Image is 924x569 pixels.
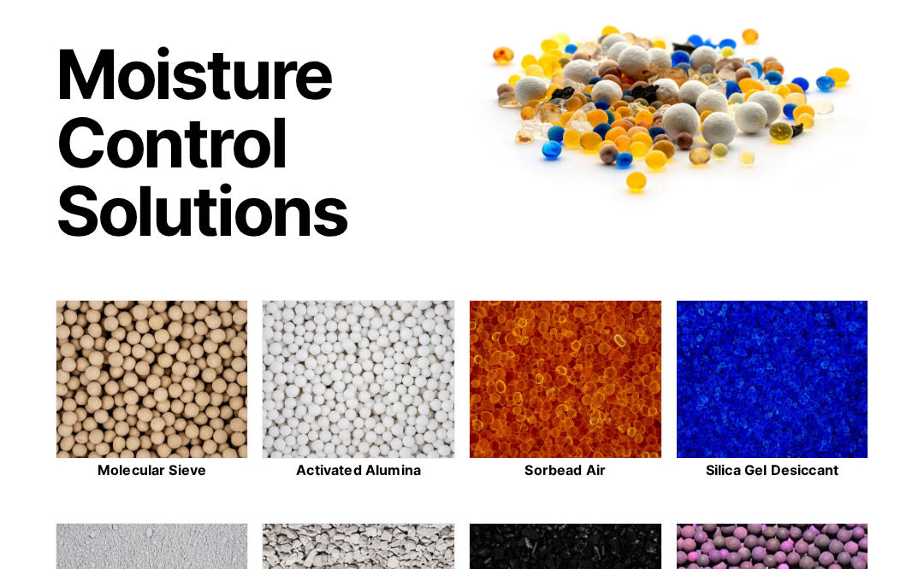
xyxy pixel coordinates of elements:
h2: Molecular Sieve [56,462,249,478]
h1: Moisture Control Solutions [56,40,453,245]
a: Silica Gel Desiccant [676,300,869,482]
a: Activated Alumina [262,300,455,482]
img: Image [469,7,868,209]
a: Molecular Sieve [56,300,249,482]
a: Sorbead Air [469,300,662,482]
h2: Activated Alumina [262,462,455,478]
h2: Sorbead Air [469,462,662,478]
h2: Silica Gel Desiccant [676,462,869,478]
